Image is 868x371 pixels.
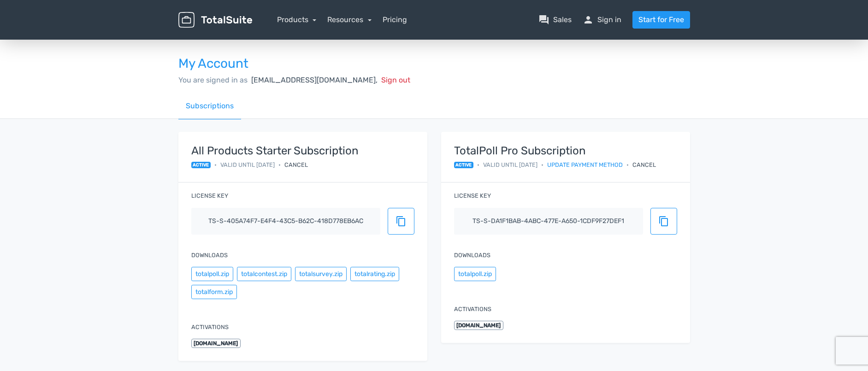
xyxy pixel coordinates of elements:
[191,267,233,281] button: totalpoll.zip
[538,14,572,25] a: question_answerSales
[547,160,623,169] a: Update payment method
[454,305,491,313] label: Activations
[477,160,479,169] span: •
[483,160,537,169] span: Valid until [DATE]
[583,14,594,25] span: person
[454,321,504,330] span: [DOMAIN_NAME]
[327,15,372,24] a: Resources
[538,14,549,25] span: question_answer
[396,216,407,227] span: content_copy
[277,15,317,24] a: Products
[191,145,359,157] strong: All Products Starter Subscription
[454,267,496,281] button: totalpoll.zip
[178,76,248,84] span: You are signed in as
[251,76,378,84] span: [EMAIL_ADDRESS][DOMAIN_NAME],
[632,160,656,169] div: Cancel
[191,323,229,331] label: Activations
[626,160,629,169] span: •
[650,208,677,235] button: content_copy
[178,93,241,119] a: Subscriptions
[632,11,690,29] a: Start for Free
[284,160,308,169] div: Cancel
[278,160,281,169] span: •
[191,339,241,348] span: [DOMAIN_NAME]
[191,191,228,200] label: License key
[583,14,621,25] a: personSign in
[381,76,410,84] span: Sign out
[237,267,291,281] button: totalcontest.zip
[191,285,237,299] button: totalform.zip
[454,145,656,157] strong: TotalPoll Pro Subscription
[214,160,217,169] span: •
[454,191,491,200] label: License key
[178,12,252,28] img: TotalSuite for WordPress
[454,162,474,168] span: active
[295,267,347,281] button: totalsurvey.zip
[191,162,211,168] span: active
[191,251,228,259] label: Downloads
[658,216,669,227] span: content_copy
[220,160,275,169] span: Valid until [DATE]
[350,267,399,281] button: totalrating.zip
[383,14,407,25] a: Pricing
[388,208,414,235] button: content_copy
[541,160,543,169] span: •
[454,251,490,259] label: Downloads
[178,57,690,71] h3: My Account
